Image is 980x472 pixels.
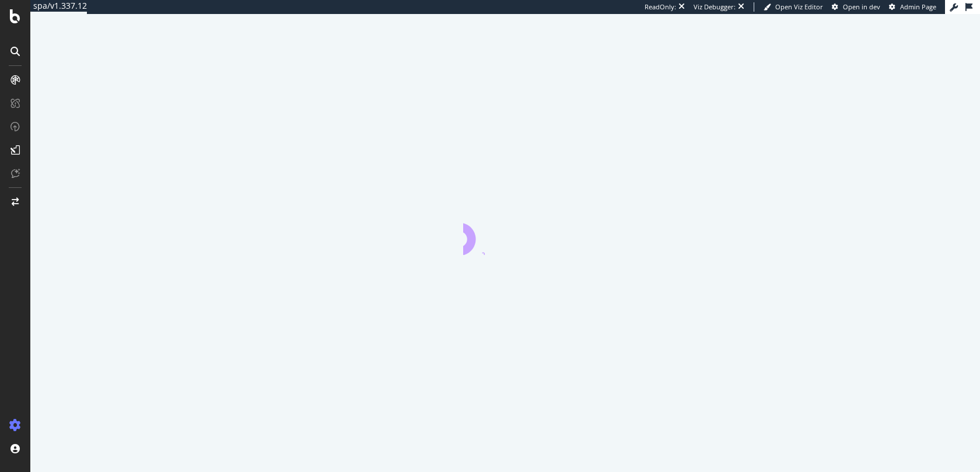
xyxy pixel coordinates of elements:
div: animation [463,213,547,255]
div: Viz Debugger: [694,2,736,12]
span: Admin Page [900,2,936,11]
div: ReadOnly: [645,2,676,12]
span: Open in dev [843,2,880,11]
a: Open Viz Editor [764,2,823,12]
a: Admin Page [889,2,936,12]
a: Open in dev [832,2,880,12]
span: Open Viz Editor [775,2,823,11]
